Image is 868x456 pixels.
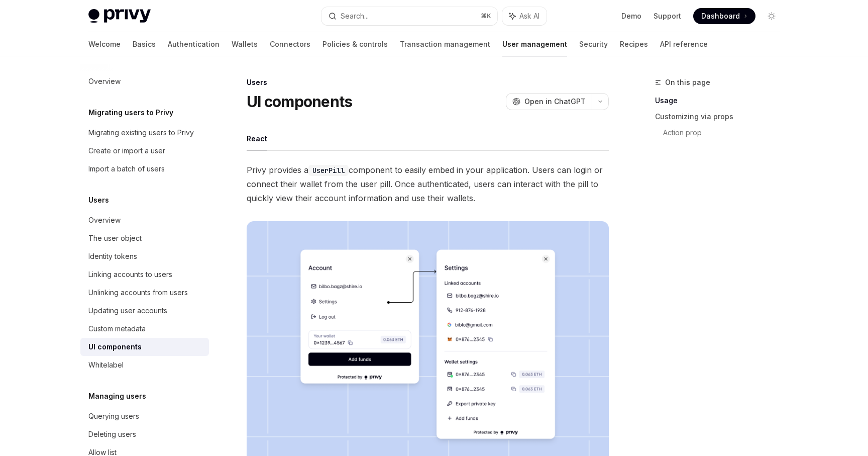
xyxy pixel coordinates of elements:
button: React [247,127,267,150]
a: Welcome [88,32,121,56]
a: The user object [80,229,209,247]
div: Search... [341,10,369,22]
h5: Users [88,194,109,206]
a: Updating user accounts [80,302,209,320]
button: Search...⌘K [321,7,497,25]
span: Dashboard [701,11,740,21]
a: Demo [621,11,641,21]
div: Unlinking accounts from users [88,287,188,299]
div: Migrating existing users to Privy [88,127,194,139]
div: Querying users [88,410,139,422]
a: Action prop [663,125,788,141]
a: Authentication [168,32,220,56]
a: Security [579,32,608,56]
button: Ask AI [502,7,547,25]
a: Overview [80,211,209,229]
h5: Migrating users to Privy [88,107,173,119]
div: Updating user accounts [88,305,167,317]
a: Dashboard [693,8,755,24]
div: Overview [88,75,121,87]
a: Usage [655,93,788,109]
div: Whitelabel [88,359,124,371]
span: On this page [665,76,710,88]
a: Whitelabel [80,356,209,374]
div: UI components [88,341,142,353]
div: Linking accounts to users [88,268,172,281]
a: Support [654,11,681,21]
a: Create or import a user [80,142,209,160]
a: API reference [660,32,708,56]
a: Querying users [80,407,209,425]
code: UserPill [308,165,349,176]
button: Toggle dark mode [764,8,780,24]
a: Linking accounts to users [80,265,209,284]
div: Identity tokens [88,250,137,262]
a: Policies & controls [322,32,388,56]
a: Overview [80,72,209,90]
a: Unlinking accounts from users [80,284,209,302]
button: Open in ChatGPT [506,93,592,110]
span: Ask AI [519,11,539,21]
a: Wallets [232,32,258,56]
h5: Managing users [88,390,146,402]
a: Import a batch of users [80,160,209,178]
img: light logo [88,9,151,23]
div: Users [247,77,609,87]
a: Basics [133,32,156,56]
span: Privy provides a component to easily embed in your application. Users can login or connect their ... [247,163,609,205]
h1: UI components [247,93,352,111]
a: User management [502,32,567,56]
a: Recipes [620,32,648,56]
a: Custom metadata [80,320,209,338]
div: The user object [88,232,142,244]
a: Migrating existing users to Privy [80,124,209,142]
a: Transaction management [400,32,490,56]
span: Open in ChatGPT [524,97,586,107]
div: Custom metadata [88,323,146,335]
a: Identity tokens [80,247,209,265]
div: Deleting users [88,428,136,440]
div: Create or import a user [88,145,165,157]
a: Connectors [270,32,310,56]
a: Deleting users [80,425,209,443]
span: ⌘ K [481,12,491,20]
div: Overview [88,214,121,226]
a: Customizing via props [655,109,788,125]
div: Import a batch of users [88,163,165,175]
a: UI components [80,338,209,356]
